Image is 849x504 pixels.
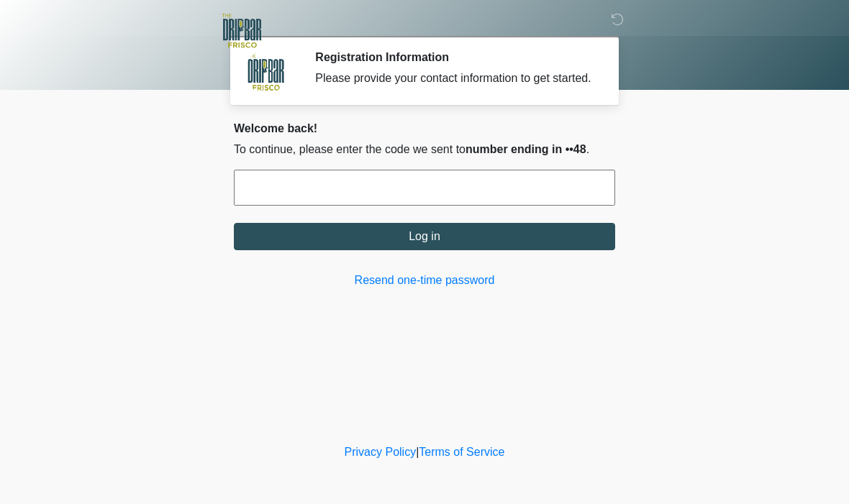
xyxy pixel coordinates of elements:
a: Terms of Service [419,446,504,458]
span: number ending in ••48 [466,143,586,155]
button: Log in [234,223,615,250]
a: Resend one-time password [234,272,615,289]
a: Privacy Policy [345,446,417,458]
img: The DRIPBaR - Frisco Logo [219,11,265,50]
img: Agent Avatar [245,50,288,93]
h2: Welcome back! [234,122,615,135]
p: To continue, please enter the code we sent to . [234,141,615,158]
a: | [416,446,419,458]
div: Please provide your contact information to get started. [315,70,594,87]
